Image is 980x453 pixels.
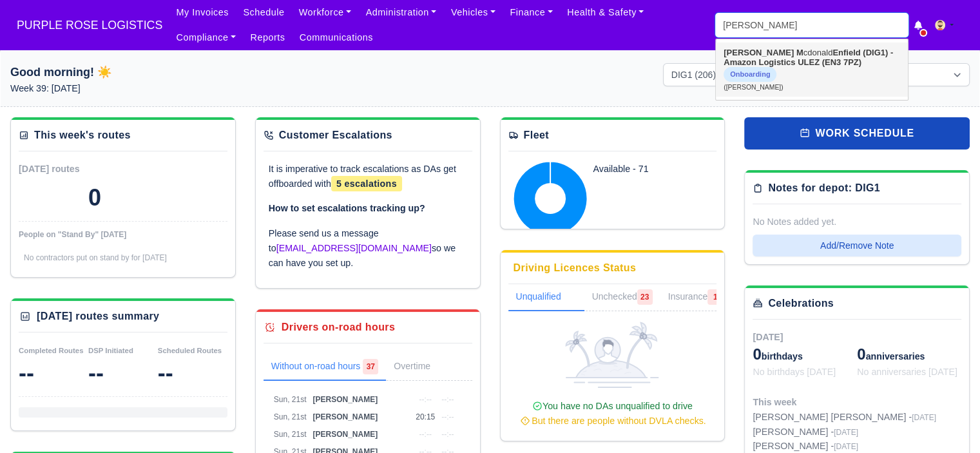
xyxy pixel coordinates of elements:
span: 5 escalations [331,176,402,191]
span: 23 [637,289,653,305]
div: No Notes added yet. [753,215,961,229]
small: ([PERSON_NAME]) [724,84,783,91]
a: Compliance [169,25,243,50]
div: [PERSON_NAME] - [753,425,936,439]
strong: Enfield (DIG1) - Amazon Logistics ULEZ (EN3 7PZ) [724,48,893,67]
div: anniversaries [857,344,961,365]
a: Unchecked [584,284,660,311]
span: [DATE] [912,413,936,422]
span: Sun, 21st [274,395,307,404]
div: People on "Stand By" [DATE] [19,229,227,240]
a: Without on-road hours [264,354,387,381]
span: 37 [363,359,378,374]
a: Communications [293,25,381,50]
a: Overtime [386,354,456,381]
span: No anniversaries [DATE] [857,367,957,377]
p: It is imperative to track escalations as DAs get offboarded with [269,162,467,191]
div: Driving Licences Status [514,260,637,276]
div: You have no DAs unqualified to drive [514,399,712,429]
small: Completed Routes [19,347,84,354]
a: Insurance [660,284,731,311]
small: DSP Initiated [88,347,133,354]
p: Week 39: [DATE] [10,81,317,96]
strong: M [796,48,803,57]
span: --:-- [441,430,454,439]
div: Celebrations [768,296,834,311]
span: [PERSON_NAME] [312,412,378,421]
span: [DATE] [834,428,858,437]
p: How to set escalations tracking up? [269,201,467,216]
div: Drivers on-road hours [282,320,395,335]
span: No contractors put on stand by for [DATE] [24,253,167,262]
span: --:-- [441,412,454,421]
span: Onboarding [724,67,776,82]
div: -- [19,360,88,386]
div: Available - 71 [593,162,698,177]
span: 20:15 [416,412,435,421]
span: 0 [857,345,865,363]
div: -- [158,360,227,386]
span: [PERSON_NAME] [312,430,378,439]
a: [PERSON_NAME] McdonaldEnfield (DIG1) - Amazon Logistics ULEZ (EN3 7PZ) Onboarding ([PERSON_NAME]) [716,43,908,97]
div: [DATE] routes summary [37,309,159,324]
button: Add/Remove Note [753,235,961,256]
span: 0 [753,345,761,363]
span: No birthdays [DATE] [753,367,836,377]
div: Customer Escalations [279,128,392,143]
strong: [PERSON_NAME] [724,48,794,57]
small: Scheduled Routes [158,347,222,354]
span: --:-- [419,395,431,404]
div: This week's routes [34,128,131,143]
iframe: Chat Widget [916,391,980,453]
div: [DATE] routes [19,162,123,177]
a: PURPLE ROSE LOGISTICS [10,13,169,38]
span: --:-- [419,430,431,439]
span: 1 [707,289,723,305]
div: But there are people without DVLA checks. [514,414,712,429]
a: [EMAIL_ADDRESS][DOMAIN_NAME] [276,243,432,253]
div: 0 [88,185,101,211]
span: [DATE] [834,442,858,451]
a: Reports [243,25,292,50]
span: Sun, 21st [274,412,307,421]
a: Unqualified [508,284,584,311]
span: [DATE] [753,332,783,342]
span: [PERSON_NAME] [312,395,378,404]
div: [PERSON_NAME] [PERSON_NAME] - [753,410,936,425]
div: birthdays [753,344,857,365]
div: -- [88,360,158,386]
input: Search... [715,13,908,37]
span: --:-- [441,395,454,404]
h1: Good morning! ☀️ [10,63,317,81]
a: work schedule [744,117,970,149]
span: Sun, 21st [274,430,307,439]
div: Fleet [524,128,549,143]
div: Notes for depot: DIG1 [768,180,880,196]
span: This week [753,397,796,407]
p: Please send us a message to so we can have you set up. [269,226,467,270]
